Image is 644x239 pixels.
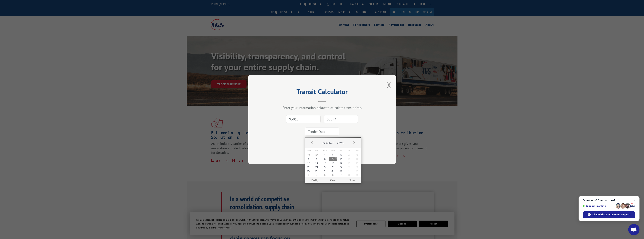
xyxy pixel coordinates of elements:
button: 2 [353,169,361,173]
span: Thu [329,148,337,153]
button: [DATE] [305,177,324,183]
button: 22 [321,165,329,169]
span: Fri [337,148,345,153]
button: 9 [353,173,361,177]
button: 2 [329,153,337,157]
button: October [321,138,335,147]
button: 7 [337,173,345,177]
div: Enter your information below to calculate transit time. [267,105,377,110]
button: 8 [321,157,329,161]
div: Chat with XGS Customer Support [583,211,635,218]
button: 27 [305,169,313,173]
button: Close [342,177,361,183]
span: Chat with XGS Customer Support [592,213,630,216]
button: 4 [313,173,321,177]
button: 6 [305,157,313,161]
button: Next [351,140,357,145]
button: 28 [313,169,321,173]
button: 17 [337,161,345,165]
button: 20 [305,165,313,169]
button: 9 [329,157,337,161]
button: 4 [345,153,353,157]
button: 1 [321,153,329,157]
button: 24 [337,165,345,169]
button: Prev [309,140,315,145]
span: Sun [353,148,361,153]
button: 3 [305,173,313,177]
button: 29 [321,169,329,173]
button: 19 [353,161,361,165]
button: 10 [337,157,345,161]
button: 7 [313,157,321,161]
span: Mon [305,148,313,153]
button: 5 [353,153,361,157]
button: 8 [345,173,353,177]
button: Close modal [387,80,391,90]
button: 25 [345,165,353,169]
button: 3 [337,153,345,157]
button: 26 [353,165,361,169]
button: 16 [329,161,337,165]
span: Tue [313,148,321,153]
button: 6 [329,173,337,177]
h2: Transit Calculator [267,89,377,96]
button: 11 [345,157,353,161]
button: 1 [345,169,353,173]
span: Sat [345,148,353,153]
button: 21 [313,165,321,169]
input: Tender Date [305,127,339,135]
button: 18 [345,161,353,165]
input: Dest. Zip [324,115,358,123]
span: Questions? Chat with us! [583,199,635,202]
button: 31 [337,169,345,173]
button: 23 [329,165,337,169]
button: 29 [305,153,313,157]
span: Close chat [632,198,637,203]
button: 13 [305,161,313,165]
button: 15 [321,161,329,165]
button: 12 [353,157,361,161]
button: 2025 [335,138,345,147]
button: 14 [313,161,321,165]
button: 5 [321,173,329,177]
span: Support is online [583,205,614,207]
input: Origin Zip [286,115,321,123]
div: Open chat [628,224,639,235]
button: Clear [324,177,342,183]
button: 30 [329,169,337,173]
span: Wed [321,148,329,153]
button: 30 [313,153,321,157]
